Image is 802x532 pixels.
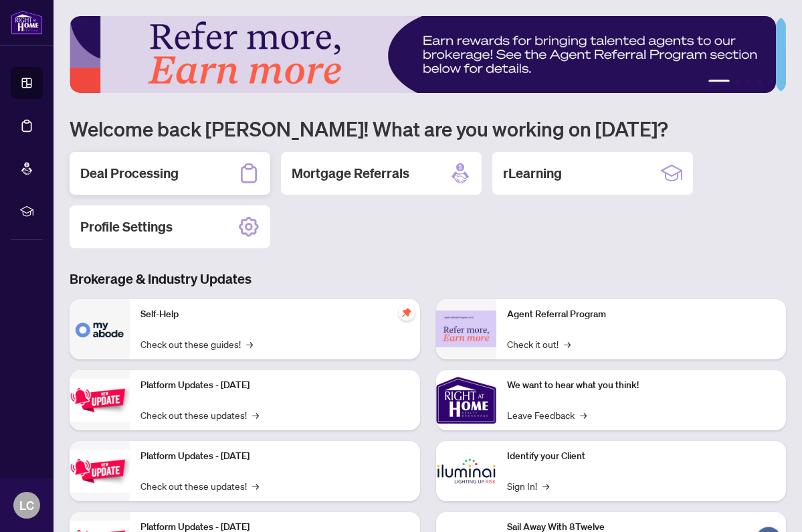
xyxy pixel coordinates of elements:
[436,311,496,347] img: Agent Referral Program
[252,408,259,422] span: →
[507,449,776,464] p: Identify your Client
[542,478,549,493] span: →
[70,299,130,359] img: Self-Help
[140,449,409,464] p: Platform Updates - [DATE]
[140,307,409,322] p: Self-Help
[292,164,409,183] h2: Mortgage Referrals
[140,408,259,422] a: Check out these updates!→
[708,80,730,85] button: 1
[140,378,409,393] p: Platform Updates - [DATE]
[767,80,773,85] button: 5
[507,478,549,493] a: Sign In!→
[246,337,253,351] span: →
[436,370,496,430] img: We want to hear what you think!
[140,478,259,493] a: Check out these updates!→
[436,441,496,501] img: Identify your Client
[507,337,571,351] a: Check it out!→
[80,217,173,236] h2: Profile Settings
[252,478,259,493] span: →
[11,10,43,35] img: logo
[399,304,415,321] span: pushpin
[507,378,776,393] p: We want to hear what you think!
[70,450,130,492] img: Platform Updates - July 8, 2025
[507,408,587,422] a: Leave Feedback→
[757,80,762,85] button: 4
[748,485,789,525] button: Open asap
[580,408,587,422] span: →
[503,164,562,183] h2: rLearning
[564,337,571,351] span: →
[140,337,253,351] a: Check out these guides!→
[80,164,179,183] h2: Deal Processing
[70,270,786,288] h3: Brokerage & Industry Updates
[507,307,776,322] p: Agent Referral Program
[746,80,751,85] button: 3
[70,16,776,93] img: Slide 0
[70,379,130,421] img: Platform Updates - July 21, 2025
[735,80,740,85] button: 2
[70,116,786,141] h1: Welcome back [PERSON_NAME]! What are you working on [DATE]?
[19,496,34,515] span: LC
